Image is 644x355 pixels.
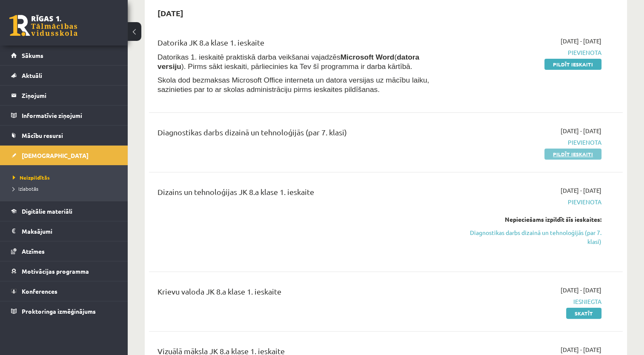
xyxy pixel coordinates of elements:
span: Pievienota [462,48,601,57]
a: Atzīmes [11,241,117,261]
a: Sākums [11,46,117,65]
a: Motivācijas programma [11,261,117,281]
span: Digitālie materiāli [22,207,72,215]
span: [DATE] - [DATE] [561,126,601,135]
span: Iesniegta [462,297,601,306]
a: Pildīt ieskaiti [544,59,601,70]
span: Sākums [22,52,43,59]
span: Motivācijas programma [22,267,89,275]
span: Konferences [22,287,57,295]
span: Neizpildītās [13,174,50,181]
span: Aktuāli [22,72,42,79]
span: [DATE] - [DATE] [561,345,601,354]
b: datora versiju [157,53,419,71]
a: Aktuāli [11,66,117,85]
span: [DATE] - [DATE] [561,186,601,195]
span: Datorikas 1. ieskaitē praktiskā darba veikšanai vajadzēs ( ). Pirms sākt ieskaiti, pārliecinies k... [157,53,419,71]
a: [DEMOGRAPHIC_DATA] [11,146,117,165]
div: Diagnostikas darbs dizainā un tehnoloģijās (par 7. klasi) [157,126,449,142]
span: Skola dod bezmaksas Microsoft Office interneta un datora versijas uz mācību laiku, sazinieties pa... [157,76,429,94]
span: Pievienota [462,138,601,147]
a: Proktoringa izmēģinājums [11,301,117,321]
span: [DATE] - [DATE] [561,286,601,295]
span: Proktoringa izmēģinājums [22,307,96,315]
a: Izlabotās [13,185,119,192]
div: Krievu valoda JK 8.a klase 1. ieskaite [157,286,449,301]
a: Skatīt [566,308,601,319]
a: Rīgas 1. Tālmācības vidusskola [9,15,77,36]
span: Atzīmes [22,247,45,255]
legend: Ziņojumi [22,86,117,105]
a: Mācību resursi [11,126,117,145]
a: Ziņojumi [11,86,117,105]
h2: [DATE] [149,3,192,23]
a: Konferences [11,281,117,301]
div: Dizains un tehnoloģijas JK 8.a klase 1. ieskaite [157,186,449,202]
legend: Informatīvie ziņojumi [22,106,117,125]
span: Mācību resursi [22,132,63,139]
a: Maksājumi [11,221,117,241]
a: Neizpildītās [13,174,119,181]
a: Informatīvie ziņojumi [11,106,117,125]
span: Izlabotās [13,185,38,192]
a: Diagnostikas darbs dizainā un tehnoloģijās (par 7. klasi) [462,228,601,246]
span: [DEMOGRAPHIC_DATA] [22,152,89,159]
legend: Maksājumi [22,221,117,241]
div: Datorika JK 8.a klase 1. ieskaite [157,37,449,52]
span: [DATE] - [DATE] [561,37,601,46]
a: Digitālie materiāli [11,201,117,221]
span: Pievienota [462,198,601,206]
a: Pildīt ieskaiti [544,149,601,160]
b: Microsoft Word [341,53,395,61]
div: Nepieciešams izpildīt šīs ieskaites: [462,215,601,224]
